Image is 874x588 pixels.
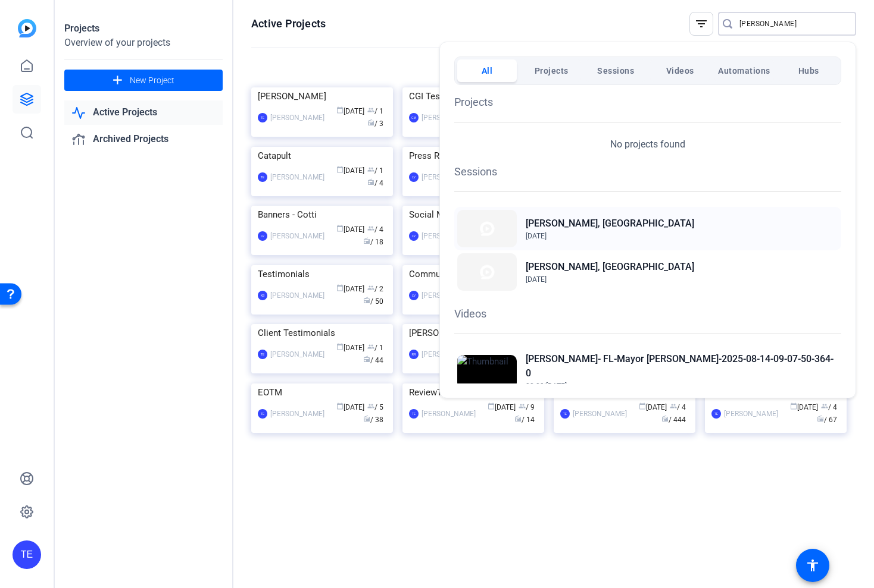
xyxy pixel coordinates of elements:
[454,94,841,110] h1: Projects
[535,60,569,81] span: Projects
[526,232,547,240] span: [DATE]
[526,382,544,390] span: 00:09
[526,275,547,284] span: [DATE]
[718,60,770,81] span: Automations
[597,60,634,81] span: Sessions
[610,137,685,152] p: No projects found
[454,306,841,322] h1: Videos
[457,210,517,247] img: Thumbnail
[798,60,819,81] span: Hubs
[526,216,694,231] h2: [PERSON_NAME], [GEOGRAPHIC_DATA]
[457,253,517,291] img: Thumbnail
[546,382,567,390] span: [DATE]
[526,260,694,274] h2: [PERSON_NAME], [GEOGRAPHIC_DATA]
[544,382,546,390] span: |
[526,352,838,381] h2: [PERSON_NAME]- FL-Mayor [PERSON_NAME]-2025-08-14-09-07-50-364-0
[666,60,694,81] span: Videos
[482,60,493,81] span: All
[454,163,841,180] h1: Sessions
[457,355,517,388] img: Thumbnail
